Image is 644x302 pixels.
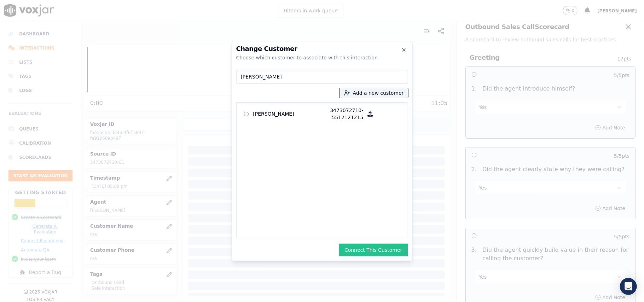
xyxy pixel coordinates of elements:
[364,107,377,121] button: [PERSON_NAME] 3473072710-5512121215
[308,107,364,121] p: 3473072710-5512121215
[236,54,408,61] div: Choose which customer to associate with this interaction
[236,70,408,84] input: Search Customers
[244,112,249,116] input: [PERSON_NAME] 3473072710-5512121215
[339,244,408,256] button: Connect This Customer
[620,278,637,295] div: Open Intercom Messenger
[340,88,408,98] button: Add a new customer
[236,46,408,52] h2: Change Customer
[253,107,308,121] p: [PERSON_NAME]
